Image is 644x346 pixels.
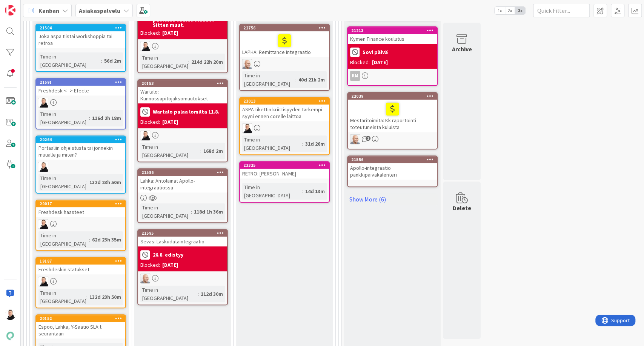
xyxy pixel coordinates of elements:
[351,28,437,33] div: 21213
[36,277,125,286] div: AN
[363,49,388,55] b: Sovi päivä
[452,45,472,54] div: Archive
[140,274,150,283] img: NG
[40,201,125,206] div: 20017
[140,29,160,37] div: Blocked:
[90,114,123,122] div: 116d 2h 18m
[140,54,188,70] div: Time in [GEOGRAPHIC_DATA]
[242,59,252,69] img: NG
[138,80,227,87] div: 20153
[140,261,160,269] div: Blocked:
[348,34,437,44] div: Kymen Finance koulutus
[453,203,471,212] div: Delete
[89,235,90,244] span: :
[86,293,88,301] span: :
[347,193,438,205] a: Show More (6)
[200,147,201,155] span: :
[36,25,125,31] div: 21504
[36,200,125,217] div: 20017Freshdesk haasteet
[89,114,90,122] span: :
[350,71,360,81] div: KM
[366,136,370,141] span: 2
[38,110,89,126] div: Time in [GEOGRAPHIC_DATA]
[36,219,125,229] div: AN
[40,80,125,85] div: 21591
[295,75,297,84] span: :
[36,207,125,217] div: Freshdesk haasteet
[140,118,160,126] div: Blocked:
[40,316,125,321] div: 20152
[348,156,437,180] div: 21556Apollo-integraatio pankkipäiväkalenteri
[348,93,437,132] div: 22039Mestaritoimita: Kk-raportointi toteutuneista kuluista
[36,136,125,143] div: 20264
[533,4,590,17] input: Quick Filter...
[243,25,329,31] div: 22756
[138,87,227,103] div: Wartalo: Kunnossapitojaksomuutokset
[515,7,525,14] span: 3x
[191,208,192,216] span: :
[36,86,125,95] div: Freshdesk <--> Efecte
[141,231,227,236] div: 21595
[138,274,227,283] div: NG
[5,5,15,15] img: Visit kanbanzone.com
[140,42,150,51] img: AN
[40,258,125,264] div: 19187
[79,7,120,14] b: Asiakaspalvelu
[140,143,200,159] div: Time in [GEOGRAPHIC_DATA]
[243,163,329,168] div: 23325
[201,147,225,155] div: 168d 2m
[240,162,329,169] div: 23325
[36,31,125,48] div: Joka aspa tiistai workshoppia tai retroa
[505,7,515,14] span: 2x
[240,31,329,57] div: LAPHA: Remittance integraatio
[198,290,199,298] span: :
[36,264,125,274] div: Freshdeskin statukset
[36,162,125,172] div: AN
[350,58,370,66] div: Blocked:
[242,183,302,200] div: Time in [GEOGRAPHIC_DATA]
[86,178,88,186] span: :
[153,252,183,257] b: 26.8. edistyy
[101,57,102,65] span: :
[140,203,191,220] div: Time in [GEOGRAPHIC_DATA]
[138,237,227,246] div: Sevas: Laskudataintegraatio
[240,98,329,105] div: 23013
[38,231,89,248] div: Time in [GEOGRAPHIC_DATA]
[36,258,125,274] div: 19187Freshdeskin statukset
[40,25,125,31] div: 21504
[302,187,303,195] span: :
[36,79,125,86] div: 21591
[36,143,125,160] div: Portaaliin ohjeistusta tai jonnekin muualle ja miten?
[240,98,329,121] div: 23013ASPA tikettin kriittisyyden tarkempi syyni ennen corelle laittoa
[351,157,437,162] div: 21556
[88,293,123,301] div: 132d 23h 50m
[372,58,388,66] div: [DATE]
[348,100,437,132] div: Mestaritoimita: Kk-raportointi toteutuneista kuluista
[38,98,48,108] img: AN
[162,118,178,126] div: [DATE]
[38,289,86,305] div: Time in [GEOGRAPHIC_DATA]
[16,1,34,10] span: Support
[303,187,327,195] div: 14d 13m
[38,52,101,69] div: Time in [GEOGRAPHIC_DATA]
[348,71,437,81] div: KM
[40,137,125,142] div: 20264
[240,59,329,69] div: NG
[138,169,227,192] div: 21586Lahka: Antolainat Apollo-integraatiossa
[348,93,437,100] div: 22039
[36,25,125,48] div: 21504Joka aspa tiistai workshoppia tai retroa
[162,29,178,37] div: [DATE]
[90,235,123,244] div: 62d 23h 35m
[138,169,227,176] div: 21586
[240,25,329,31] div: 22756
[495,7,505,14] span: 1x
[5,331,15,341] img: avatar
[102,57,123,65] div: 56d 2m
[350,134,360,144] img: NG
[162,261,178,269] div: [DATE]
[36,200,125,207] div: 20017
[240,169,329,178] div: RETRO: [PERSON_NAME]
[36,98,125,108] div: AN
[242,71,295,88] div: Time in [GEOGRAPHIC_DATA]
[138,42,227,51] div: AN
